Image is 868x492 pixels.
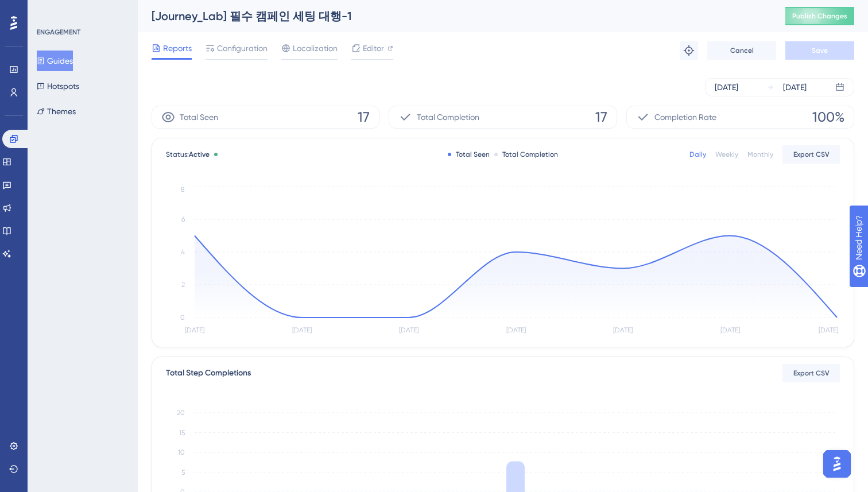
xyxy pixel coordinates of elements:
span: Total Seen [180,110,218,124]
button: Export CSV [782,364,840,382]
div: Total Seen [448,150,490,159]
div: Daily [689,150,706,159]
tspan: 10 [178,448,185,456]
div: Total Step Completions [166,366,251,380]
tspan: 15 [179,429,185,437]
tspan: 8 [181,185,185,193]
span: 17 [595,108,607,126]
span: Configuration [217,41,268,55]
button: Hotspots [37,76,79,96]
span: 100% [812,108,844,126]
span: Export CSV [793,369,830,378]
tspan: 5 [181,468,185,476]
div: ENGAGEMENT [37,28,80,37]
button: Guides [37,51,73,71]
tspan: 4 [181,248,185,256]
span: Publish Changes [792,11,847,21]
button: Cancel [707,41,776,60]
span: Export CSV [793,150,830,159]
span: Cancel [730,46,754,55]
tspan: [DATE] [613,326,633,334]
tspan: [DATE] [506,326,526,334]
div: [DATE] [783,80,807,94]
span: Status: [166,150,210,159]
div: [Journey_Lab] 필수 캠페인 세팅 대행-1 [152,8,757,24]
tspan: 0 [180,313,185,321]
tspan: [DATE] [720,326,740,334]
tspan: 2 [181,281,185,289]
span: Need Help? [27,3,72,17]
tspan: [DATE] [399,326,418,334]
tspan: 6 [181,215,185,223]
tspan: 20 [177,409,185,417]
button: Themes [37,101,76,122]
span: Total Completion [417,110,479,124]
span: Localization [293,41,338,55]
div: [DATE] [715,80,738,94]
div: Monthly [747,150,773,159]
tspan: [DATE] [185,326,204,334]
div: Weekly [715,150,738,159]
span: Reports [163,41,192,55]
button: Export CSV [782,145,840,164]
span: Save [812,46,828,55]
span: Completion Rate [654,110,716,124]
tspan: [DATE] [819,326,838,334]
button: Publish Changes [785,7,854,25]
div: Total Completion [494,150,558,159]
span: Active [189,150,210,158]
button: Save [785,41,854,60]
tspan: [DATE] [292,326,312,334]
span: Editor [363,41,384,55]
span: 17 [358,108,370,126]
iframe: UserGuiding AI Assistant Launcher [820,447,854,481]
